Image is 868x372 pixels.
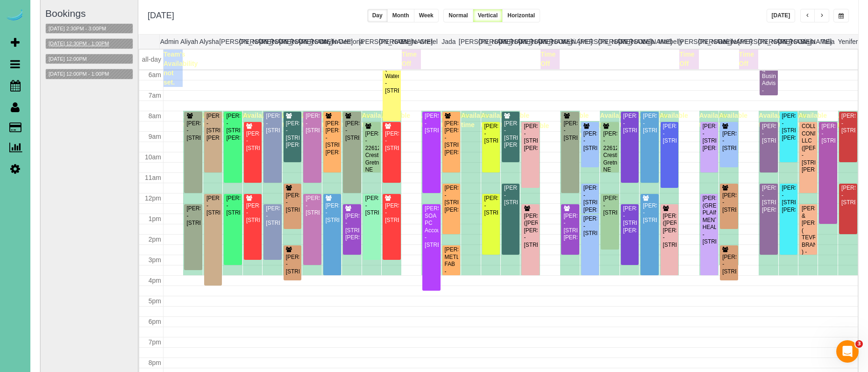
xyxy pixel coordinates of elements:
div: [PERSON_NAME] [PERSON_NAME] - [STREET_ADDRESS][PERSON_NAME] [325,120,339,156]
div: [PERSON_NAME] - [STREET_ADDRESS] [722,192,736,214]
button: Horizontal [502,9,540,22]
button: Day [367,9,388,22]
th: [PERSON_NAME] [738,35,758,49]
span: Available time [481,112,510,129]
div: [PERSON_NAME] [PERSON_NAME] - [STREET_ADDRESS][PERSON_NAME] [444,120,458,156]
span: Team's Availability not set. [164,50,198,86]
span: Available time [838,112,867,129]
div: [PERSON_NAME] - [STREET_ADDRESS] [206,195,220,216]
th: Esme [399,35,419,49]
span: Available time [461,112,490,129]
th: Admin [159,35,179,49]
span: 3pm [149,256,161,264]
div: [PERSON_NAME] - [STREET_ADDRESS][PERSON_NAME] [782,185,796,214]
button: [DATE] [767,9,796,22]
div: [PERSON_NAME] - [STREET_ADDRESS] [642,202,656,224]
span: 2pm [149,236,161,243]
div: [PERSON_NAME] - [STREET_ADDRESS] [384,130,398,152]
div: [PERSON_NAME] - 22612 Crestline, Gretna, NE 68028 [603,130,617,181]
th: [PERSON_NAME] [598,35,619,49]
span: Available time [322,112,351,129]
span: Available time [302,112,331,129]
button: Normal [443,9,473,22]
span: 3 [855,340,863,348]
span: Available time [560,112,589,129]
span: 5pm [149,297,161,305]
span: 11am [145,174,161,181]
div: [PERSON_NAME] ([PERSON_NAME]) [PERSON_NAME] - [STREET_ADDRESS] [523,213,537,249]
span: 4pm [149,277,161,284]
span: Available time [520,122,549,139]
th: [PERSON_NAME] [479,35,499,49]
div: [PERSON_NAME] - [STREET_ADDRESS] [226,195,240,216]
span: 7pm [149,338,161,346]
span: Available time [640,112,668,129]
span: Available time [580,122,609,139]
th: [PERSON_NAME] [698,35,718,49]
span: 8pm [149,359,161,366]
div: [PERSON_NAME] - [STREET_ADDRESS] [246,130,260,152]
div: [PERSON_NAME] - [STREET_ADDRESS] [305,113,319,134]
span: Available time [501,112,529,129]
div: [PERSON_NAME] - [STREET_ADDRESS] [186,205,200,227]
div: [PERSON_NAME] - [STREET_ADDRESS][PERSON_NAME] [504,120,518,149]
div: [PERSON_NAME] - [STREET_ADDRESS] [662,123,676,144]
span: 8am [149,112,161,120]
th: Siara [798,35,818,49]
div: [PERSON_NAME] - [STREET_ADDRESS] [186,120,200,142]
button: Vertical [473,9,503,22]
span: Available time [699,112,728,129]
span: Available time [183,112,212,129]
div: [PERSON_NAME] - [STREET_ADDRESS] [821,123,835,144]
th: [PERSON_NAME] [219,35,239,49]
div: [PERSON_NAME] - [STREET_ADDRESS] [563,120,577,142]
th: Talia [818,35,838,49]
div: [PERSON_NAME] - [STREET_ADDRESS] [305,195,319,216]
th: Gretel [419,35,439,49]
div: [PERSON_NAME] - [STREET_ADDRESS][PERSON_NAME] [782,113,796,142]
th: [PERSON_NAME] [619,35,639,49]
th: Yenifer [838,35,858,49]
div: [PERSON_NAME] - [STREET_ADDRESS] [265,113,279,134]
span: 7am [149,92,161,99]
div: [PERSON_NAME] SOA PC Accountants - [STREET_ADDRESS] [424,205,438,249]
div: [PERSON_NAME] - [STREET_ADDRESS] [603,195,617,216]
span: Available time [362,112,391,129]
div: [PERSON_NAME] - [STREET_ADDRESS] [246,202,260,224]
th: Kasi [558,35,578,49]
th: [PERSON_NAME] [459,35,479,49]
div: [PERSON_NAME] (GREAT PLAINS MENTAL HEALTH) - [STREET_ADDRESS] [702,195,716,245]
div: [PERSON_NAME] - [STREET_ADDRESS] [484,195,498,216]
div: [PERSON_NAME] - [STREET_ADDRESS][PERSON_NAME] [761,185,776,214]
iframe: Intercom live chat [836,340,859,363]
div: [PERSON_NAME] - [STREET_ADDRESS] [484,123,498,144]
th: Marbelly [658,35,678,49]
th: Aliyah [179,35,199,49]
th: [PERSON_NAME] [279,35,299,49]
button: [DATE] 12:00PM [46,54,90,64]
th: [PERSON_NAME] [239,35,259,49]
span: Available time [719,112,747,129]
div: [PERSON_NAME] - [STREET_ADDRESS][PERSON_NAME] [563,213,577,242]
span: Available time [441,112,470,129]
th: Demona [339,35,359,49]
span: Available time [243,112,271,129]
div: [PERSON_NAME] - [STREET_ADDRESS] [841,113,855,134]
div: [PERSON_NAME] - [STREET_ADDRESS][PERSON_NAME] [583,185,597,214]
th: Daylin [319,35,339,49]
div: [PERSON_NAME] - [STREET_ADDRESS][PERSON_NAME] [285,120,299,149]
span: Available time [421,112,450,129]
div: [PERSON_NAME] - [STREET_ADDRESS] [583,215,597,237]
h3: Bookings [45,8,133,19]
div: [PERSON_NAME] - [STREET_ADDRESS] [365,195,379,216]
div: [PERSON_NAME] - [STREET_ADDRESS][PERSON_NAME] [226,113,240,142]
div: [PERSON_NAME] - [STREET_ADDRESS] [841,185,855,206]
th: [PERSON_NAME] [299,35,319,49]
div: [PERSON_NAME] - [STREET_ADDRESS][PERSON_NAME] [623,205,637,234]
div: [PERSON_NAME] - [STREET_ADDRESS] [424,113,438,134]
div: [PERSON_NAME] & [PERSON_NAME] ( TEVRA BRANDS ) - [STREET_ADDRESS][PERSON_NAME] [801,205,815,270]
div: [PERSON_NAME] - [STREET_ADDRESS] [265,205,279,227]
span: Available time [620,112,648,129]
div: [PERSON_NAME] - [STREET_ADDRESS] [642,113,656,134]
span: Available time [600,112,628,129]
